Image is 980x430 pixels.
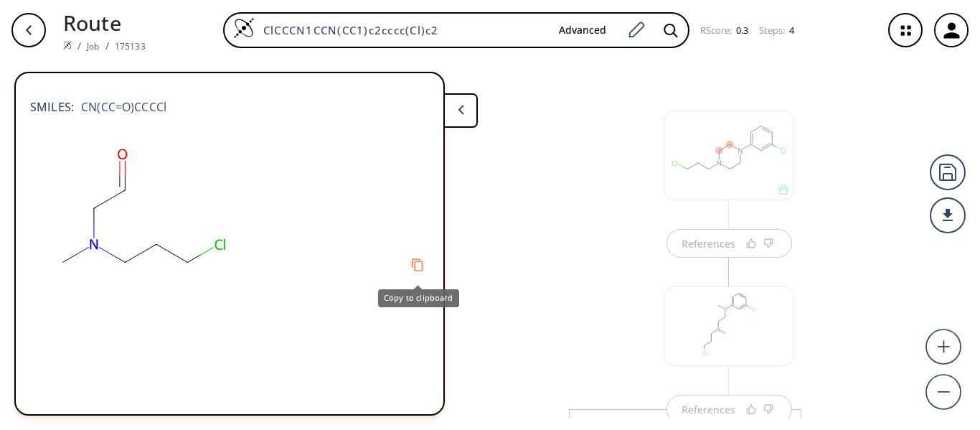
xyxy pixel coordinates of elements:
a: 175133 [115,40,146,52]
svg: CN(CC=O)CCCCl [30,140,253,276]
button: Advanced [547,17,618,44]
div: RScore : [700,26,748,35]
li: / [105,38,109,53]
input: Enter SMILES [255,23,547,37]
li: / [77,38,81,53]
button: Copy to clipboard [404,251,431,279]
p: Route [63,7,146,38]
span: 4 [787,24,794,37]
div: Copy to clipboard [378,289,459,307]
span: 0.3 [734,24,748,37]
img: Spaya logo [63,41,72,50]
b: SMILES: [30,98,74,116]
div: Steps : [759,26,794,35]
span: CN(CC=O)CCCCl [74,98,166,116]
a: Job [87,40,99,52]
img: Logo Spaya [233,17,255,39]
